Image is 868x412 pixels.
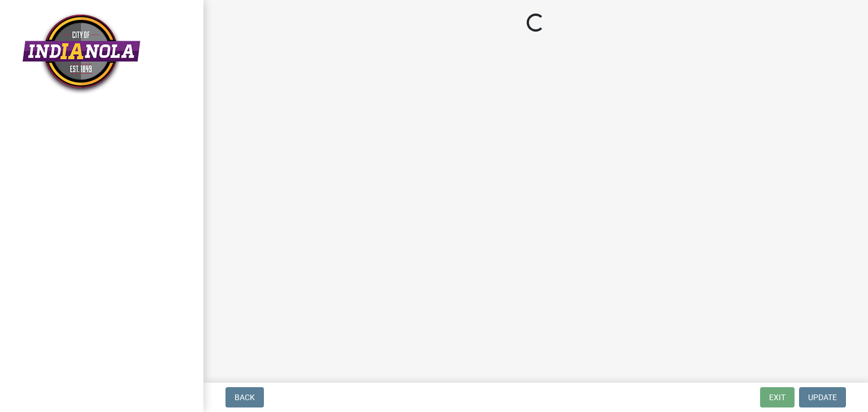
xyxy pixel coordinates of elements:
[225,387,264,407] button: Back
[808,393,837,402] span: Update
[235,393,255,402] span: Back
[799,387,846,407] button: Update
[23,12,140,95] img: City of Indianola, Iowa
[760,387,795,407] button: Exit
